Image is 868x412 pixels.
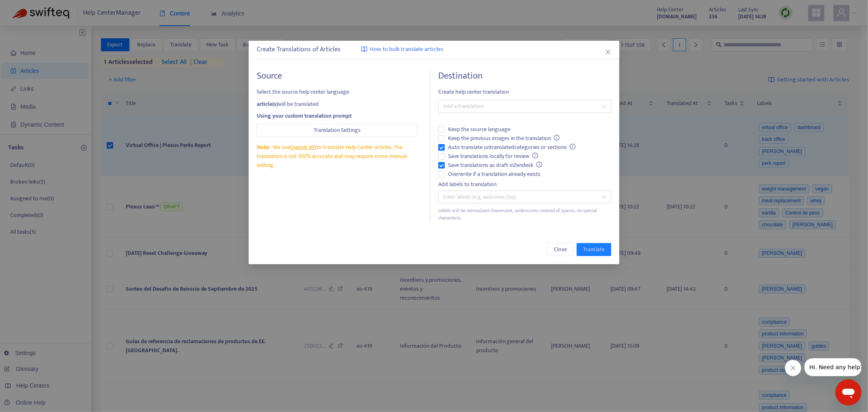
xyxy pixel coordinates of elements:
span: How to bulk translate articles [370,45,443,54]
span: Note: [257,142,270,152]
img: image-link [361,46,367,53]
a: OpenAI API [291,142,317,152]
span: Auto-translate untranslated categories or sections [445,143,579,152]
span: info-circle [536,162,542,167]
div: Create Translations of Articles [257,45,611,55]
div: Using your custom translation prompt [257,112,418,121]
span: info-circle [570,144,575,149]
div: Labels will be normalized (lowercase, underscores instead of spaces, no special characters). [438,207,611,222]
span: Save translations as draft in Zendesk [445,161,546,170]
span: info-circle [532,153,538,158]
button: Close [603,48,612,57]
span: close [605,49,611,55]
iframe: Button to launch messaging window [835,379,861,405]
span: Select the source help center language [257,88,418,96]
div: Add labels to translation [438,180,611,189]
button: Translate [577,243,611,256]
span: Translation Settings [314,126,361,135]
div: will be translated [257,100,418,109]
h4: Destination [438,70,611,81]
div: We use to translate Help Center articles. The translation is not 100% accurate and may require so... [257,143,418,170]
span: Keep the source language [445,125,514,134]
button: Translation Settings [257,124,418,137]
strong: article(s) [257,99,278,109]
span: info-circle [554,135,560,140]
span: Create help center translation [438,88,611,96]
button: Close [547,243,573,256]
span: Overwrite if a translation already exists [445,170,544,179]
iframe: Close message [785,360,801,376]
span: Keep the previous images in the translation [445,134,563,143]
span: Save translations locally for review [445,152,542,161]
span: Hi. Need any help? [5,6,59,12]
iframe: Message from company [805,358,861,376]
h4: Source [257,70,418,81]
span: Close [554,245,567,254]
a: How to bulk translate articles [361,45,443,54]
